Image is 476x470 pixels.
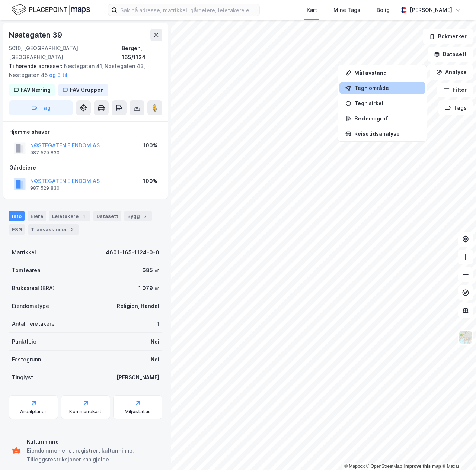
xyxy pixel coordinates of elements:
[459,330,473,344] img: Z
[430,65,473,80] button: Analyse
[9,62,156,80] div: Nøstegaten 41, Nøstegaten 43, Nøstegaten 45
[307,6,317,15] div: Kart
[142,266,159,275] div: 685 ㎡
[354,70,419,76] div: Mål avstand
[437,83,473,97] button: Filter
[12,302,49,310] div: Eiendomstype
[12,373,33,382] div: Tinglyst
[30,150,60,156] div: 987 529 830
[122,44,162,62] div: Bergen, 165/1124
[151,337,159,346] div: Nei
[93,211,121,221] div: Datasett
[69,409,102,415] div: Kommunekart
[68,226,76,233] div: 3
[143,177,157,186] div: 100%
[344,464,365,469] a: Mapbox
[423,29,473,44] button: Bokmerker
[428,47,473,62] button: Datasett
[106,248,159,257] div: 4601-165-1124-0-0
[9,224,25,235] div: ESG
[333,6,360,15] div: Mine Tags
[28,224,79,235] div: Transaksjoner
[117,302,159,310] div: Religion, Handel
[9,44,122,62] div: 5010, [GEOGRAPHIC_DATA], [GEOGRAPHIC_DATA]
[157,319,159,328] div: 1
[9,211,25,221] div: Info
[21,86,51,94] div: FAV Næring
[12,284,55,293] div: Bruksareal (BRA)
[9,128,162,136] div: Hjemmelshaver
[141,212,149,220] div: 7
[12,266,42,275] div: Tomteareal
[404,464,441,469] a: Improve this map
[9,163,162,172] div: Gårdeiere
[354,85,419,91] div: Tegn område
[366,464,402,469] a: OpenStreetMap
[124,211,152,221] div: Bygg
[143,141,157,150] div: 100%
[12,337,36,346] div: Punktleie
[28,211,46,221] div: Eiere
[439,434,476,470] iframe: Chat Widget
[80,212,87,220] div: 1
[70,86,104,94] div: FAV Gruppen
[27,446,159,464] div: Eiendommen er et registrert kulturminne. Tilleggsrestriksjoner kan gjelde.
[354,131,419,137] div: Reisetidsanalyse
[12,3,90,16] img: logo.f888ab2527a4732fd821a326f86c7f29.svg
[9,63,64,69] span: Tilhørende adresser:
[49,211,90,221] div: Leietakere
[12,248,36,257] div: Matrikkel
[354,115,419,122] div: Se demografi
[30,185,60,191] div: 987 529 830
[9,29,63,41] div: Nøstegaten 39
[138,284,159,293] div: 1 079 ㎡
[439,434,476,470] div: Kontrollprogram for chat
[125,409,151,415] div: Miljøstatus
[117,4,259,16] input: Søk på adresse, matrikkel, gårdeiere, leietakere eller personer
[116,373,159,382] div: [PERSON_NAME]
[20,409,47,415] div: Arealplaner
[438,100,473,115] button: Tags
[12,355,41,364] div: Festegrunn
[12,319,55,328] div: Antall leietakere
[27,437,159,446] div: Kulturminne
[9,100,73,115] button: Tag
[354,100,419,106] div: Tegn sirkel
[377,6,390,15] div: Bolig
[151,355,159,364] div: Nei
[410,6,452,15] div: [PERSON_NAME]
